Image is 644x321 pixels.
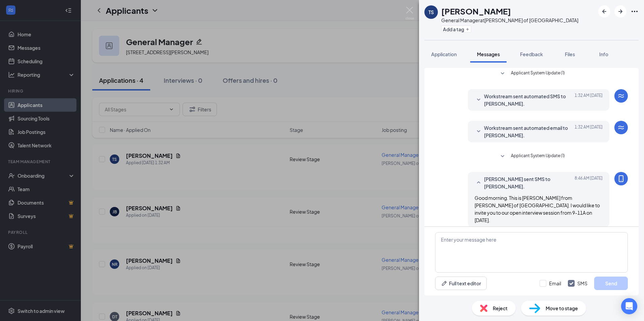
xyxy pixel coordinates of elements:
[465,27,470,31] svg: Plus
[498,152,507,160] svg: SmallChevronDown
[477,51,500,57] span: Messages
[594,277,628,290] button: Send
[599,51,608,57] span: Info
[598,5,610,17] button: ArrowLeftNew
[498,70,565,78] button: SmallChevronDownApplicant System Update (1)
[475,195,600,223] span: Good morning. This is [PERSON_NAME] from [PERSON_NAME] of [GEOGRAPHIC_DATA]. I would like to invi...
[498,70,507,78] svg: SmallChevronDown
[441,26,471,33] button: PlusAdd a tag
[621,298,637,314] div: Open Intercom Messenger
[484,124,572,139] span: Workstream sent automated email to [PERSON_NAME].
[575,124,603,139] span: [DATE] 1:32 AM
[441,17,578,24] div: General Manager at [PERSON_NAME] of [GEOGRAPHIC_DATA]
[617,175,625,183] svg: MobileSms
[431,51,457,57] span: Application
[511,152,565,160] span: Applicant System Update (1)
[475,179,483,187] svg: SmallChevronUp
[565,51,575,57] span: Files
[493,305,508,312] span: Reject
[511,70,565,78] span: Applicant System Update (1)
[435,277,487,290] button: Full text editorPen
[617,92,625,100] svg: WorkstreamLogo
[441,280,448,287] svg: Pen
[546,305,578,312] span: Move to stage
[616,7,624,15] svg: ArrowRight
[428,9,434,15] div: TS
[484,175,572,190] span: [PERSON_NAME] sent SMS to [PERSON_NAME].
[498,152,565,160] button: SmallChevronDownApplicant System Update (1)
[631,7,639,15] svg: Ellipses
[614,5,626,17] button: ArrowRight
[575,175,603,190] span: [DATE] 8:46 AM
[600,7,608,15] svg: ArrowLeftNew
[475,96,483,104] svg: SmallChevronDown
[475,128,483,136] svg: SmallChevronDown
[575,93,603,107] span: [DATE] 1:32 AM
[441,5,511,17] h1: [PERSON_NAME]
[484,93,572,107] span: Workstream sent automated SMS to [PERSON_NAME].
[520,51,543,57] span: Feedback
[617,123,625,132] svg: WorkstreamLogo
